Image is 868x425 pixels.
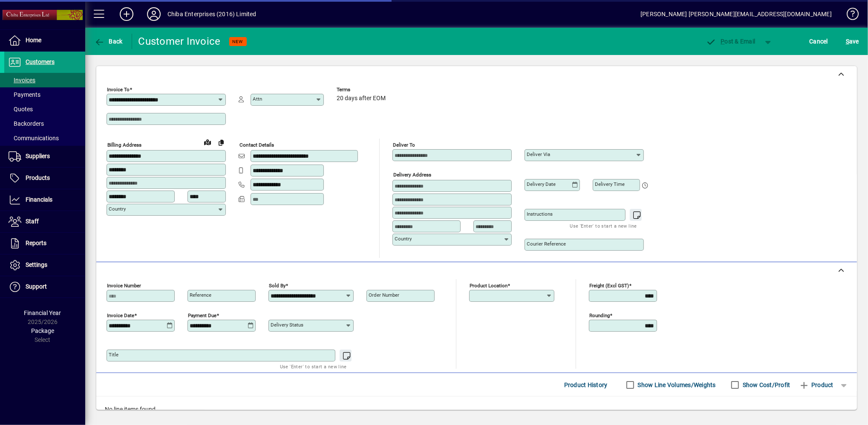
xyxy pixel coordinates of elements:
span: Invoices [9,77,35,84]
mat-hint: Use 'Enter' to start a new line [570,221,637,231]
div: [PERSON_NAME] [PERSON_NAME][EMAIL_ADDRESS][DOMAIN_NAME] [640,7,832,21]
label: Show Line Volumes/Weights [636,381,716,389]
span: Product History [564,378,608,392]
a: Suppliers [4,146,85,167]
a: Invoices [4,73,85,87]
mat-label: Country [395,236,412,242]
span: Payments [9,91,40,98]
a: Payments [4,87,85,102]
a: View on map [201,135,214,149]
span: Staff [26,218,39,225]
span: Customers [26,58,55,65]
span: Communications [9,135,59,142]
div: Customer Invoice [138,35,221,48]
mat-label: Reference [190,292,211,298]
span: Reports [26,240,46,246]
a: Quotes [4,102,85,116]
span: Home [26,37,41,43]
mat-label: Freight (excl GST) [589,283,629,289]
span: Financials [26,196,52,203]
span: Support [26,283,47,290]
mat-label: Title [109,352,118,358]
span: NEW [233,39,243,44]
span: Package [31,327,54,334]
a: Reports [4,233,85,254]
mat-label: Courier Reference [527,241,566,247]
mat-label: Invoice number [107,283,141,289]
a: Staff [4,211,85,232]
button: Back [92,34,125,49]
span: Settings [26,261,47,268]
span: Financial Year [24,309,61,316]
a: Settings [4,254,85,276]
span: Suppliers [26,153,50,159]
mat-label: Invoice date [107,312,134,318]
mat-label: Delivery status [271,322,303,328]
button: Add [113,6,140,22]
button: Product [795,377,838,393]
mat-label: Payment due [188,312,216,318]
a: Home [4,30,85,51]
span: Terms [337,87,388,93]
button: Save [844,34,861,49]
button: Profile [140,6,167,22]
div: Chiba Enterprises (2016) Limited [167,7,257,21]
mat-label: Product location [470,283,508,289]
label: Show Cost/Profit [741,381,790,389]
span: Cancel [810,35,828,48]
a: Communications [4,131,85,145]
button: Post & Email [702,34,760,49]
button: Product History [561,377,611,393]
a: Support [4,276,85,298]
mat-label: Order number [369,292,399,298]
a: Backorders [4,116,85,131]
span: Backorders [9,120,44,127]
span: 20 days after EOM [337,95,386,102]
mat-hint: Use 'Enter' to start a new line [280,361,347,371]
mat-label: Invoice To [107,87,130,93]
div: No line items found [96,396,857,422]
span: P [721,38,725,45]
mat-label: Rounding [589,312,610,318]
span: Back [94,38,123,45]
a: Products [4,168,85,189]
mat-label: Deliver To [393,142,415,148]
span: S [846,38,849,45]
span: Products [26,174,50,181]
span: ost & Email [706,38,756,45]
mat-label: Country [109,206,126,212]
span: Quotes [9,106,33,113]
a: Knowledge Base [840,2,857,29]
mat-label: Delivery time [595,181,625,187]
a: Financials [4,189,85,211]
app-page-header-button: Back [85,34,132,49]
mat-label: Attn [253,96,262,102]
mat-label: Delivery date [527,181,556,187]
mat-label: Sold by [269,283,285,289]
mat-label: Deliver via [527,151,550,157]
span: Product [799,378,833,392]
mat-label: Instructions [527,211,553,217]
button: Cancel [807,34,831,49]
span: ave [846,35,859,48]
button: Copy to Delivery address [214,136,228,149]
